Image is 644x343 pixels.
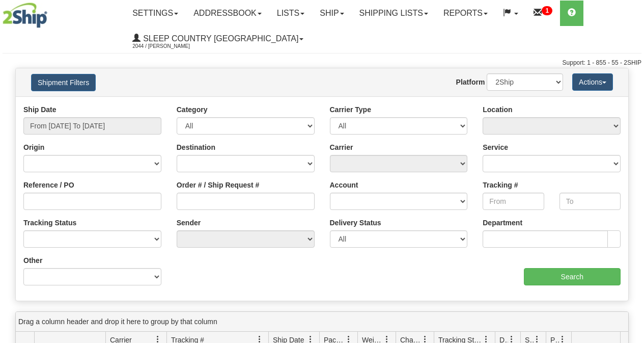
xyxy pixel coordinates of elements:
label: Tracking # [483,180,518,190]
label: Category [177,104,208,115]
button: Actions [572,73,613,91]
img: logo2044.jpg [3,3,47,28]
a: 1 [526,1,560,26]
div: Support: 1 - 855 - 55 - 2SHIP [3,59,641,67]
label: Tracking Status [23,218,76,228]
input: From [483,193,544,210]
div: grid grouping header [16,312,628,332]
label: Reference / PO [23,180,74,190]
button: Shipment Filters [31,74,96,91]
a: Lists [269,1,312,26]
label: Other [23,255,42,266]
a: Ship [312,1,351,26]
span: Sleep Country [GEOGRAPHIC_DATA] [141,34,298,43]
a: Shipping lists [352,1,436,26]
label: Origin [23,142,44,152]
input: To [559,193,621,210]
a: Sleep Country [GEOGRAPHIC_DATA] 2044 / [PERSON_NAME] [125,26,311,51]
label: Order # / Ship Request # [177,180,260,190]
label: Destination [177,142,215,152]
label: Service [483,142,508,152]
label: Location [483,104,512,115]
label: Ship Date [23,104,57,115]
a: Reports [436,1,495,26]
label: Carrier Type [330,104,371,115]
a: Addressbook [186,1,269,26]
a: Settings [125,1,186,26]
label: Platform [456,77,485,87]
sup: 1 [542,6,552,15]
input: Search [524,268,621,285]
label: Account [330,180,358,190]
label: Sender [177,218,201,228]
iframe: chat widget [621,119,643,223]
span: 2044 / [PERSON_NAME] [132,41,209,51]
label: Department [483,218,522,228]
label: Carrier [330,142,353,152]
label: Delivery Status [330,218,381,228]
